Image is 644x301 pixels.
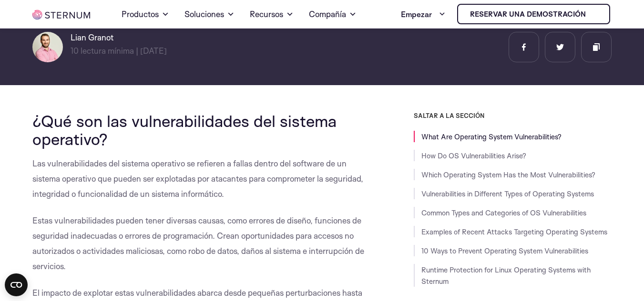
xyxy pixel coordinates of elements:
[250,9,283,19] font: Recursos
[421,208,586,217] a: Common Types and Categories of OS Vulnerabilities
[470,10,586,19] font: Reservar una demostración
[122,9,159,19] font: Productos
[590,10,597,18] img: esternón iot
[401,5,446,24] a: Empezar
[81,46,138,56] font: lectura mínima |
[71,32,113,42] font: Lian Granot
[32,32,63,62] img: Lian Granot
[457,4,610,24] a: Reservar una demostración
[140,46,167,56] font: [DATE]
[421,132,562,141] a: What Are Operating System Vulnerabilities?
[414,112,484,119] font: SALTAR A LA SECCIÓN
[421,151,526,160] a: How Do OS Vulnerabilities Arise?
[421,189,594,198] a: Vulnerabilities in Different Types of Operating Systems
[309,9,346,19] font: Compañía
[32,158,363,199] font: Las vulnerabilidades del sistema operativo se refieren a fallas dentro del software de un sistema...
[32,10,91,19] img: esternón iot
[421,246,588,255] a: 10 Ways to Prevent Operating System Vulnerabilities
[421,265,591,286] a: Runtime Protection for Linux Operating Systems with Sternum
[421,227,607,236] a: Examples of Recent Attacks Targeting Operating Systems
[5,273,28,296] button: Open CMP widget
[401,10,432,19] font: Empezar
[32,111,337,149] font: ¿Qué son las vulnerabilidades del sistema operativo?
[32,215,364,271] font: Estas vulnerabilidades pueden tener diversas causas, como errores de diseño, funciones de segurid...
[71,46,79,56] font: 10
[184,9,224,19] font: Soluciones
[421,170,595,179] a: Which Operating System Has the Most Vulnerabilities?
